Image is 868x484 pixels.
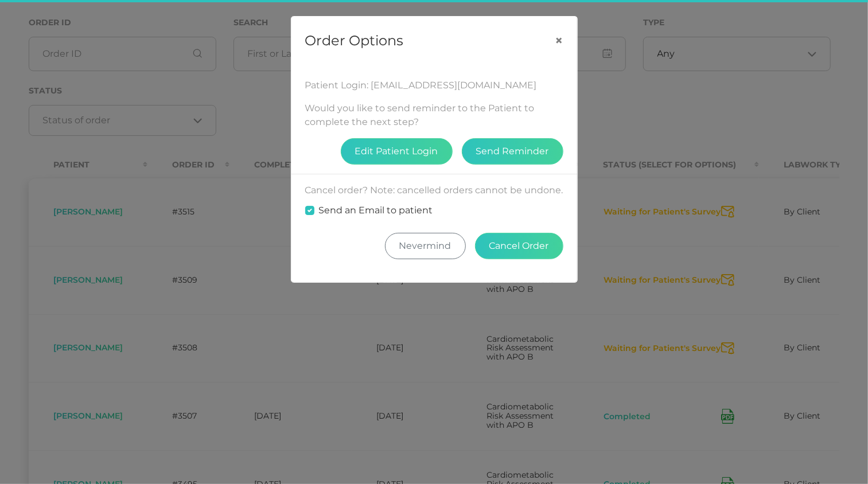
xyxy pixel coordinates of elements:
button: Cancel Order [475,233,563,259]
div: Notification sent! [386,25,482,47]
button: Send Reminder [462,138,563,165]
button: Edit Patient Login [341,138,453,165]
button: Close [542,17,577,65]
div: Patient Login: [EMAIL_ADDRESS][DOMAIN_NAME] [305,79,563,92]
button: Nevermind [385,233,466,259]
div: Would you like to send reminder to the Patient to complete the next step? Cancel order? Note: can... [291,65,577,282]
h5: Order Options [305,30,404,51]
label: Send an Email to patient [319,204,433,217]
